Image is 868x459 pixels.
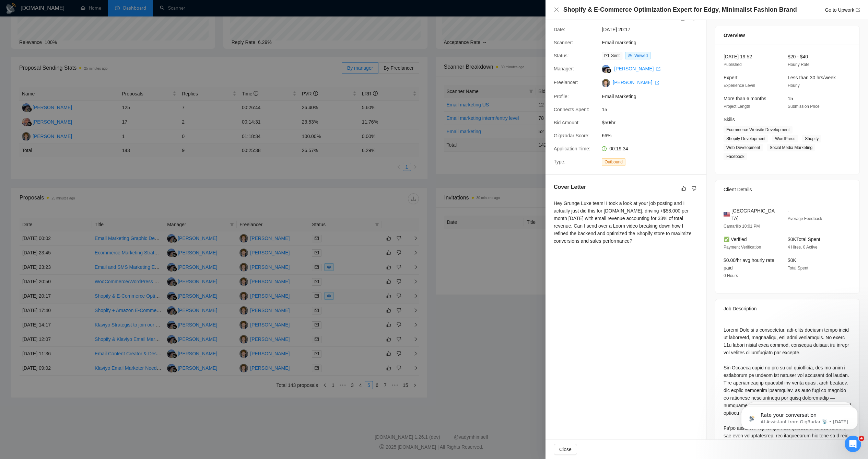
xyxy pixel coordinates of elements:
span: $50/hr [602,119,705,126]
img: c1mafPHJym8I3dO2vJ6p2ePicGyo9acEghXHRsFlb5iF9zz4q62g7G6qnQa243Y-mC [602,79,610,87]
span: 15 [788,96,793,101]
a: Go to Upworkexport [825,7,860,13]
a: [PERSON_NAME] export [614,66,660,71]
span: Web Development [724,144,763,151]
button: Close [554,444,577,455]
span: eye [628,54,632,58]
span: 4 Hires, 0 Active [788,245,818,250]
span: Social Media Marketing [767,144,816,151]
button: like [680,184,688,193]
span: mail [605,54,609,58]
span: Shopify [802,135,821,142]
a: [PERSON_NAME] export [613,80,659,85]
button: Close [554,7,559,13]
div: Client Details [724,180,851,199]
span: Average Feedback [788,216,822,221]
span: Bid Amount: [554,120,580,125]
span: Scanner: [554,40,573,45]
span: Camarillo 10:01 PM [724,224,760,229]
span: - [788,208,789,214]
button: dislike [690,184,698,193]
span: clock-circle [602,146,607,151]
iframe: Intercom notifications message [731,392,868,440]
img: 🇺🇸 [724,211,730,218]
a: Email marketing [602,40,636,45]
h4: Shopify & E-Commerce Optimization Expert for Edgy, Minimalist Fashion Brand [563,5,797,14]
span: 0 Hours [724,273,738,278]
span: like [681,186,686,191]
span: WordPress [772,135,798,142]
span: Connects Spent: [554,107,589,112]
span: Shopify Development [724,135,768,142]
span: 4 [859,436,864,441]
iframe: Intercom live chat [845,436,861,452]
span: $0K [788,257,796,263]
span: [GEOGRAPHIC_DATA] [731,207,777,222]
span: export [655,81,659,85]
span: Outbound [602,158,625,166]
div: Hey Grunge Luxe team! I took a look at your job posting and I actually just did this for [DOMAIN_... [554,199,698,245]
span: Type: [554,159,565,164]
span: Experience Level [724,83,755,88]
span: Manager: [554,66,574,71]
span: Ecommerce Website Development [724,126,793,134]
span: GigRadar Score: [554,133,589,138]
span: Expert [724,75,737,80]
span: $20 - $40 [788,54,808,59]
span: ✅ Verified [724,237,747,242]
span: Profile: [554,94,569,99]
span: $0.00/hr avg hourly rate paid [724,257,774,271]
span: [DATE] 19:52 [724,54,752,59]
span: dislike [692,186,696,191]
span: 00:19:34 [609,146,628,151]
span: Date: [554,27,565,32]
img: gigradar-bm.png [607,68,611,73]
span: Viewed [634,53,648,58]
span: Close [559,446,572,453]
span: Project Length [724,104,750,109]
span: Payment Verification [724,245,761,250]
span: Submission Price [788,104,820,109]
span: Status: [554,53,569,58]
span: [DATE] 20:17 [602,26,705,33]
span: Email Marketing [602,93,705,100]
span: export [856,8,860,12]
span: close [554,7,559,12]
span: Application Time: [554,146,590,151]
span: Freelancer: [554,80,578,85]
span: $0K Total Spent [788,237,820,242]
span: More than 6 months [724,96,766,101]
span: Hourly Rate [788,62,809,67]
span: 66% [602,132,705,139]
span: Facebook [724,153,747,160]
span: Skills [724,117,735,122]
h5: Cover Letter [554,183,586,191]
span: Published [724,62,742,67]
span: 15 [602,106,705,113]
span: Overview [724,32,745,39]
span: Hourly [788,83,800,88]
span: Total Spent [788,266,808,271]
div: Job Description [724,299,851,318]
span: export [656,67,660,71]
span: Less than 30 hrs/week [788,75,836,80]
span: Sent [611,53,620,58]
